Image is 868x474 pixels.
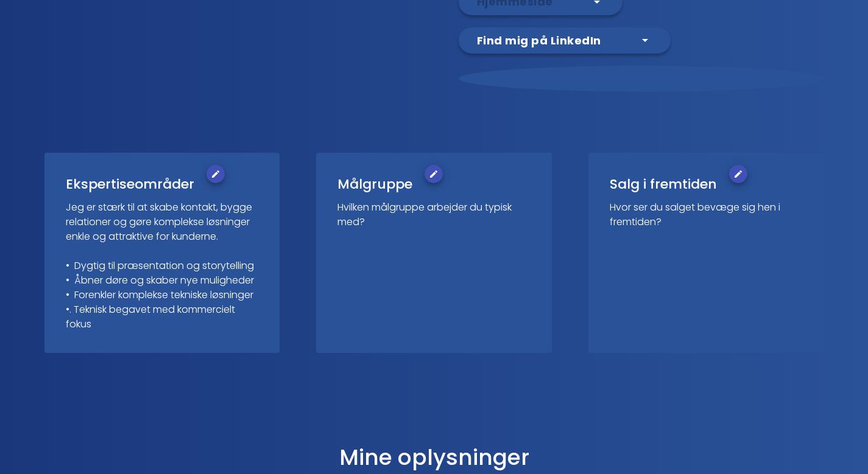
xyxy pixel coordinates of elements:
button: Edit [425,165,443,183]
p: Målgruppe [337,174,412,194]
span: Find mig på LinkedIn [477,31,601,51]
button: Edit [729,165,747,183]
p: Ekspertiseområder [66,174,194,194]
button: Edit [206,165,225,183]
button: Find mig på LinkedIn [459,27,619,54]
p: Hvor ser du salget bevæge sig hen i fremtiden? [610,200,803,229]
p: Salg i fremtiden [610,174,717,194]
p: Mine oplysninger [44,441,824,474]
p: Jeg er stærk til at skabe kontakt, bygge relationer og gøre komplekse løsninger enkle og attrakti... [66,200,259,332]
p: Hvilken målgruppe arbejder du typisk med? [337,200,531,229]
img: Underlay [459,66,824,92]
a: Find mig på LinkedIn [459,34,619,44]
div: Split button [459,27,671,54]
